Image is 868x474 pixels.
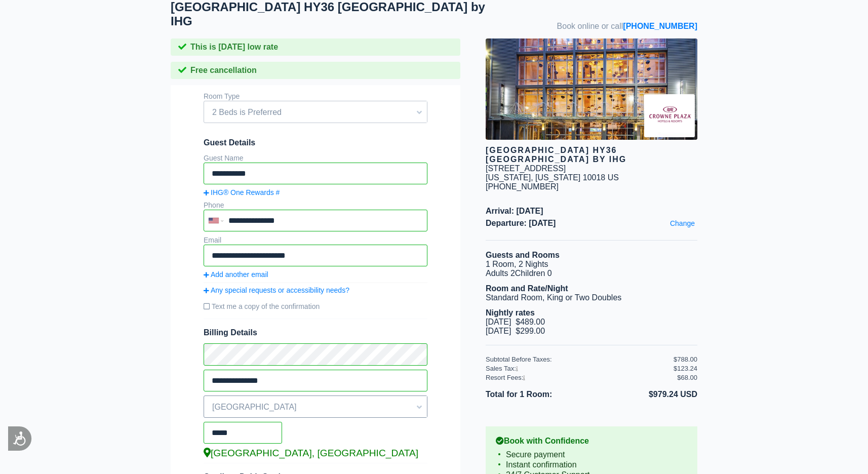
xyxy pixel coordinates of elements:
[486,182,697,191] div: [PHONE_NUMBER]
[677,374,697,381] div: $68.00
[205,211,226,230] div: United States: +1
[486,269,697,278] li: Adults 2
[496,437,687,446] b: Book with Confidence
[486,219,697,228] span: Departure: [DATE]
[535,173,580,182] span: [US_STATE]
[171,62,460,79] div: Free cancellation
[486,388,591,401] li: Total for 1 Room:
[204,328,427,337] span: Billing Details
[486,355,674,363] div: Subtotal Before Taxes:
[204,201,224,209] label: Phone
[486,374,674,381] div: Resort Fees:
[204,236,221,244] label: Email
[557,22,697,31] span: Book online or call
[486,260,697,269] li: 1 Room, 2 Nights
[204,298,427,314] label: Text me a copy of the confirmation
[486,251,560,259] b: Guests and Rooms
[486,173,533,182] span: [US_STATE],
[486,308,535,317] b: Nightly rates
[496,460,687,470] li: Instant confirmation
[204,270,427,279] a: Add another email
[204,104,427,121] span: 2 Beds is Preferred
[204,92,240,100] label: Room Type
[204,154,244,162] label: Guest Name
[486,318,545,326] span: [DATE] $489.00
[515,269,552,278] span: Children 0
[623,22,697,30] a: [PHONE_NUMBER]
[486,38,697,140] img: hotel image
[486,207,697,216] span: Arrival: [DATE]
[204,286,427,294] a: Any special requests or accessibility needs?
[644,94,695,137] img: Brand logo for Crowne Plaza HY36 Midtown Manhattan by IHG
[591,388,697,401] li: $979.24 USD
[204,399,427,416] span: [GEOGRAPHIC_DATA]
[486,146,697,164] div: [GEOGRAPHIC_DATA] HY36 [GEOGRAPHIC_DATA] by IHG
[204,448,427,459] div: [GEOGRAPHIC_DATA], [GEOGRAPHIC_DATA]
[667,217,697,230] a: Change
[486,164,566,173] div: [STREET_ADDRESS]
[674,365,697,372] div: $123.24
[204,188,427,196] a: IHG® One Rewards #
[608,173,619,182] span: US
[486,327,545,335] span: [DATE] $299.00
[486,284,568,293] b: Room and Rate/Night
[486,293,697,302] li: Standard Room, King or Two Doubles
[171,38,460,56] div: This is [DATE] low rate
[204,138,427,147] span: Guest Details
[496,450,687,460] li: Secure payment
[486,365,674,372] div: Sales Tax:
[674,355,697,363] div: $788.00
[583,173,606,182] span: 10018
